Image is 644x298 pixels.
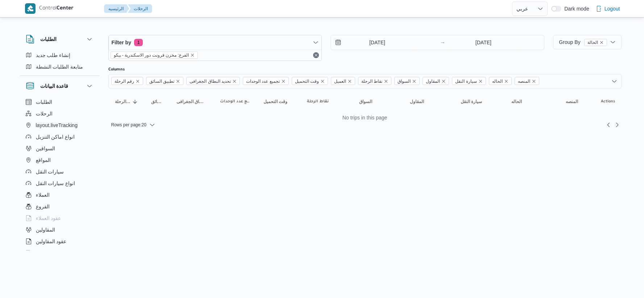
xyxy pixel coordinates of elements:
[40,35,57,44] h3: الطلبات
[331,77,355,85] span: العميل
[561,6,589,12] span: Dark mode
[384,79,388,83] button: Remove نقاط الرحلة from selection in this group
[23,96,97,108] button: الطلبات
[426,77,440,85] span: المقاول
[149,77,174,85] span: تطبيق السائق
[23,189,97,201] button: العملاء
[20,49,100,75] div: الطلبات
[36,51,71,60] span: إنشاء طلب جديد
[504,79,508,83] button: Remove الحاله from selection in this group
[440,40,445,45] div: →
[511,99,522,105] span: الحاله
[128,4,152,13] button: الرحلات
[23,119,97,131] button: layout.liveTracking
[115,77,134,85] span: رقم الرحلة
[358,77,391,85] span: نقاط الرحلة
[108,115,622,121] center: No trips in this page
[23,154,97,166] button: المواقع
[36,214,61,223] span: عقود العملاء
[23,143,97,154] button: السواقين
[423,77,449,85] span: المقاول
[412,79,416,83] button: Remove السواق from selection in this group
[176,79,180,83] button: Remove تطبيق السائق from selection in this group
[515,77,539,85] span: المنصه
[23,166,97,177] button: سيارات النقل
[559,39,607,45] span: Group By الحالة
[57,6,74,12] b: Center
[190,53,195,57] button: remove selected entity
[174,96,210,107] button: تحديد النطاق الجغرافى
[331,35,413,50] input: Press the down key to open a popover containing a calendar.
[23,201,97,212] button: الفروع
[104,4,129,13] button: الرئيسيه
[410,99,424,105] span: المقاول
[599,40,604,45] button: remove selected entity
[478,79,483,83] button: Remove سيارة النقل from selection in this group
[151,99,163,105] span: تطبيق السائق
[36,249,66,257] span: اجهزة التليفون
[108,67,125,73] label: Columns
[394,77,420,85] span: السواق
[36,121,78,130] span: layout.liveTracking
[508,96,556,107] button: الحاله
[36,62,83,71] span: متابعة الطلبات النشطة
[190,77,231,85] span: تحديد النطاق الجغرافى
[23,108,97,119] button: الرحلات
[40,82,68,90] h3: قاعدة البيانات
[312,51,320,60] button: Remove
[356,96,400,107] button: السواق
[307,99,329,105] span: نقاط الرحلة
[553,35,621,49] button: Group Byالحالةremove selected entity
[36,167,64,176] span: سيارات النقل
[604,4,620,13] span: Logout
[36,132,75,141] span: انواع اماكن التنزيل
[23,224,97,236] button: المقاولين
[23,61,97,73] button: متابعة الطلبات النشطة
[114,52,189,58] span: الفرع: مخزن فرونت دور الاسكندرية - بيكو
[461,99,482,105] span: سيارة النقل
[601,99,615,105] span: Actions
[320,79,325,83] button: Remove وقت التحميل from selection in this group
[36,237,67,246] span: عقود المقاولين
[613,121,622,129] a: Next page, 2
[246,77,280,85] span: تجميع عدد الوحدات
[263,99,287,105] span: وقت التحميل
[20,96,100,253] div: قاعدة البيانات
[334,77,346,85] span: العميل
[452,77,486,85] span: سيارة النقل
[593,1,623,16] button: Logout
[186,77,240,85] span: تحديد النطاق الجغرافى
[132,99,138,105] svg: Sorted in descending order
[611,78,617,84] button: Open list of options
[359,99,372,105] span: السواق
[281,79,286,83] button: Remove تجميع عدد الوحدات from selection in this group
[220,99,250,105] span: تجميع عدد الوحدات
[458,96,501,107] button: سيارة النقل
[112,96,141,107] button: رقم الرحلةSorted in descending order
[146,77,183,85] span: تطبيق السائق
[261,96,297,107] button: وقت التحميل
[108,121,158,129] button: Rows per page:20
[109,35,322,50] button: Filter by1 active filters
[295,77,319,85] span: وقت التحميل
[584,39,607,46] span: الحالة
[441,79,446,83] button: Remove المقاول from selection in this group
[587,39,598,46] span: الحالة
[23,212,97,224] button: عقود العملاء
[232,79,237,83] button: Remove تحديد النطاق الجغرافى from selection in this group
[563,96,582,107] button: المنصه
[566,99,578,105] span: المنصه
[112,38,131,47] span: Filter by
[36,109,53,118] span: الرحلات
[36,144,55,153] span: السواقين
[26,82,94,90] button: قاعدة البيانات
[111,77,143,85] span: رقم الرحلة
[36,156,51,164] span: المواقع
[407,96,450,107] button: المقاول
[111,121,146,129] span: Rows per page : 20
[23,236,97,247] button: عقود المقاولين
[23,177,97,189] button: انواع سيارات النقل
[492,77,503,85] span: الحاله
[176,99,207,105] span: تحديد النطاق الجغرافى
[243,77,289,85] span: تجميع عدد الوحدات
